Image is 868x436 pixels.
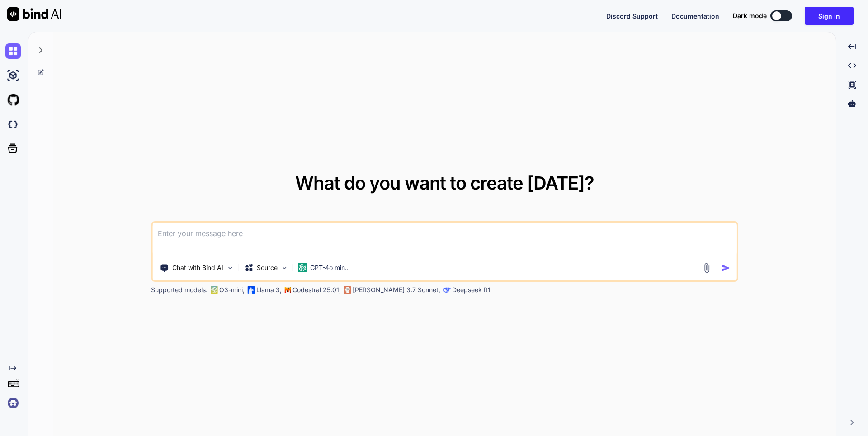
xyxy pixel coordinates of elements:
[247,286,255,294] img: Llama2
[284,287,291,293] img: Mistral-AI
[5,43,21,59] img: chat
[226,264,234,272] img: Pick Tools
[210,286,217,294] img: GPT-4
[344,286,351,294] img: claude
[5,395,21,411] img: signin
[295,172,594,194] span: What do you want to create [DATE]?
[257,263,278,272] p: Source
[606,11,658,21] button: Discord Support
[5,68,21,83] img: ai-studio
[7,7,61,21] img: Bind AI
[443,286,450,294] img: claude
[353,285,440,294] p: [PERSON_NAME] 3.7 Sonnet,
[805,7,854,25] button: Sign in
[721,263,731,273] img: icon
[702,263,712,273] img: attachment
[671,12,719,20] span: Documentation
[256,285,282,294] p: Llama 3,
[5,117,21,132] img: darkCloudIdeIcon
[5,92,21,108] img: githubLight
[671,11,719,21] button: Documentation
[172,263,223,272] p: Chat with Bind AI
[606,12,658,20] span: Discord Support
[219,285,245,294] p: O3-mini,
[292,285,341,294] p: Codestral 25.01,
[297,263,307,272] img: GPT-4o mini
[452,285,491,294] p: Deepseek R1
[280,264,288,272] img: Pick Models
[151,285,208,294] p: Supported models:
[733,11,767,20] span: Dark mode
[310,263,349,272] p: GPT-4o min..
